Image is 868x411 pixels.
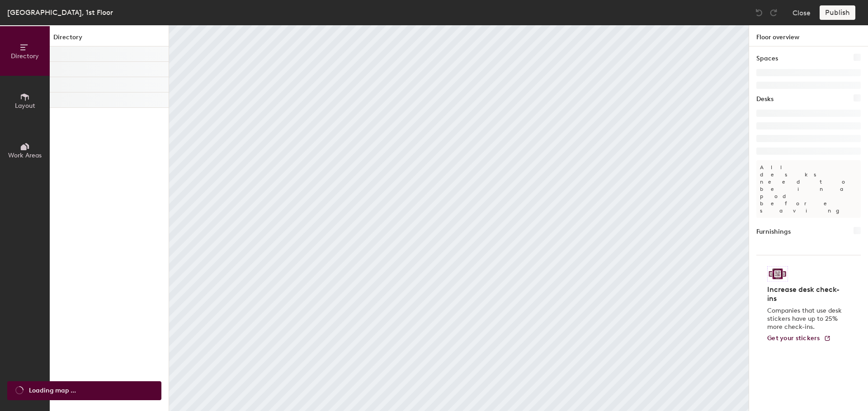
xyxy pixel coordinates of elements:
[767,285,844,303] h4: Increase desk check-ins
[793,5,811,20] button: Close
[756,54,778,64] h1: Spaces
[29,386,76,396] span: Loading map ...
[756,94,774,104] h1: Desks
[11,52,39,60] span: Directory
[767,335,831,342] a: Get your stickers
[50,32,169,46] h1: Directory
[8,152,42,159] span: Work Areas
[749,25,868,46] h1: Floor overview
[767,307,844,331] p: Companies that use desk stickers have up to 25% more check-ins.
[169,25,749,411] canvas: Map
[15,102,35,110] span: Layout
[767,334,820,342] span: Get your stickers
[7,7,113,18] div: [GEOGRAPHIC_DATA], 1st Floor
[756,160,861,218] p: All desks need to be in a pod before saving
[755,8,764,17] img: Undo
[769,8,778,17] img: Redo
[756,227,791,237] h1: Furnishings
[767,266,788,282] img: Sticker logo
